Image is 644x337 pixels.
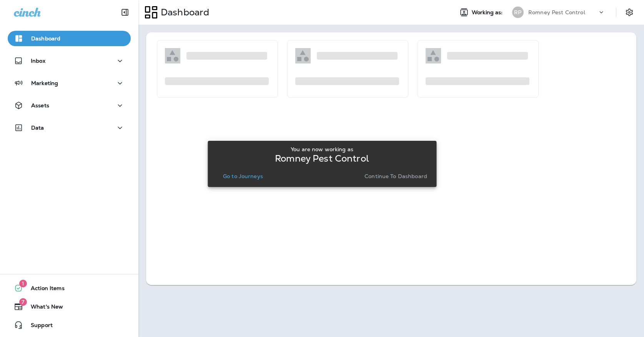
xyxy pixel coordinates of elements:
p: Marketing [31,80,58,86]
button: Marketing [8,75,131,91]
span: What's New [23,304,63,313]
span: Working as: [472,9,504,16]
p: Inbox [31,58,45,64]
button: Dashboard [8,31,131,46]
p: Continue to Dashboard [364,173,427,179]
span: Action Items [23,285,65,294]
p: Dashboard [158,7,209,18]
p: Romney Pest Control [528,9,585,15]
p: Go to Journeys [223,173,263,179]
span: Support [23,322,53,331]
p: Assets [31,102,49,108]
button: Settings [622,5,636,19]
p: Dashboard [31,35,60,42]
button: Collapse Sidebar [114,5,136,20]
button: Assets [8,98,131,113]
button: Go to Journeys [220,171,266,182]
span: 1 [19,280,27,287]
p: Data [31,125,44,131]
button: 1Action Items [8,280,131,296]
p: You are now working as [291,146,353,152]
p: Romney Pest Control [275,155,369,162]
button: 7What's New [8,299,131,314]
button: Data [8,120,131,135]
button: Inbox [8,53,131,68]
div: RP [512,7,524,18]
span: 7 [19,298,27,306]
button: Support [8,317,131,333]
button: Continue to Dashboard [361,171,430,182]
